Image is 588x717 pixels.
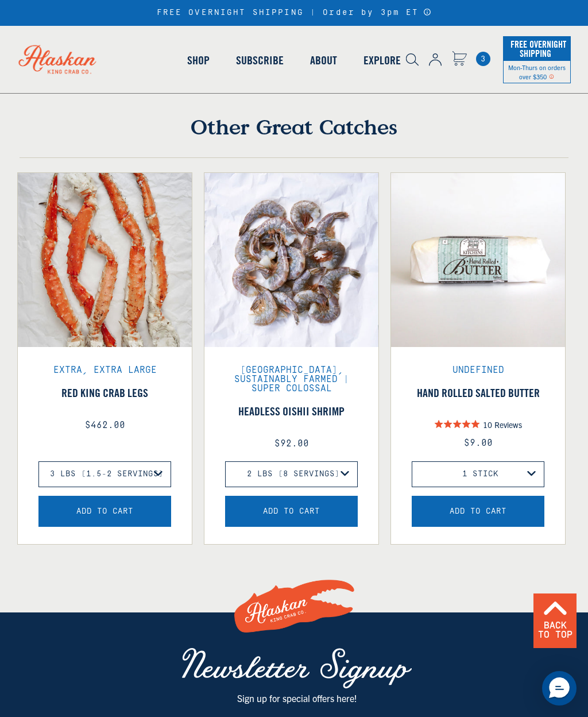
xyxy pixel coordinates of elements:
img: Raw U10 Oishii White Shrimp laying flat on white paper. [204,173,378,347]
a: Subscribe [223,28,297,93]
img: Back to Top [543,601,568,615]
select: variant of Hand Rolled Salted Butter [412,461,544,487]
button: Add the product, Red King Crab Legs to Cart [38,496,171,527]
img: search [406,53,419,66]
a: Shop [174,28,223,93]
a: About [297,28,350,93]
select: variant of Headless Oishii Shrimp [225,461,358,487]
span: $462.00 [85,420,125,430]
a: View Red King Crab Legs [61,386,148,414]
span: 10 [483,419,492,430]
div: [GEOGRAPHIC_DATA], Sustainably Farmed | Super Colossal [222,365,361,393]
button: Add the product, Headless Oishii Shrimp to Cart [225,496,358,527]
span: Shipping Notice Icon [549,72,554,80]
button: Add the product, Hand Rolled Salted Butter to Cart [412,496,544,527]
div: FREE OVERNIGHT SHIPPING | Order by 3pm ET [157,8,432,18]
span: Add to Cart [450,507,506,516]
a: View Headless Oishii Shrimp [238,404,345,432]
div: undefined [408,365,548,375]
a: Back To Top [533,593,577,647]
img: Alaskan King Crab Co. logo [6,32,109,86]
span: Reviews [494,419,522,430]
div: product star rating [408,417,548,431]
span: Mon-Thurs on orders over $350 [508,63,566,80]
img: Red King Crab Legs [18,173,192,347]
img: account [429,53,441,66]
div: Extra, Extra Large [35,365,175,375]
span: 3 [476,52,490,66]
a: Explore [350,28,414,93]
a: Cart [476,52,490,66]
div: product [204,172,379,545]
span: Add to Cart [263,507,320,516]
span: $92.00 [274,438,309,449]
div: product [390,172,566,545]
span: Free Overnight Shipping [508,36,566,62]
span: Add to Cart [76,507,133,516]
a: Announcement Bar Modal [423,8,432,16]
span: $9.00 [464,438,493,448]
img: Alaskan King Crab Co. Logo [231,566,357,647]
div: product [17,172,192,545]
select: variant of Red King Crab Legs [38,461,171,487]
img: Hand Rolled Salted Butter [391,173,565,347]
div: Messenger Dummy Widget [542,671,577,706]
a: Cart [452,51,467,68]
p: Sign up for special offers here! [226,691,367,706]
a: View Hand Rolled Salted Butter [417,386,540,414]
span: Back To Top [537,621,572,639]
h4: Other Great Catches [20,114,568,158]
